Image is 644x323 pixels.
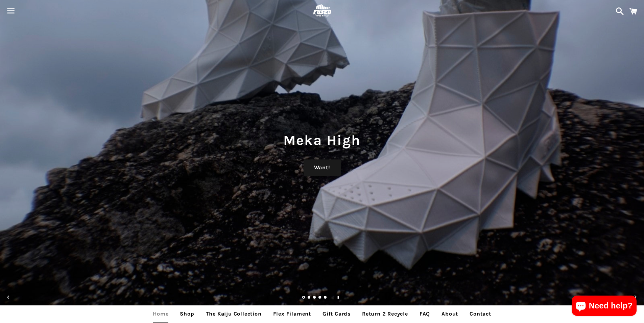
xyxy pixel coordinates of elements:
[318,296,322,300] a: Load slide 4
[201,305,267,322] a: The Kaiju Collection
[436,305,463,322] a: About
[570,296,639,318] inbox-online-store-chat: Shopify online store chat
[308,296,311,300] a: Load slide 2
[304,159,341,176] a: Want!
[628,290,643,305] button: Next slide
[330,290,345,305] button: Pause slideshow
[148,305,173,322] a: Home
[313,296,316,300] a: Load slide 3
[464,305,496,322] a: Contact
[357,305,413,322] a: Return 2 Recycle
[302,296,306,300] a: Slide 1, current
[7,130,637,150] h1: Meka High
[175,305,199,322] a: Shop
[324,296,327,300] a: Load slide 5
[1,290,16,305] button: Previous slide
[414,305,435,322] a: FAQ
[268,305,316,322] a: Flex Filament
[317,305,356,322] a: Gift Cards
